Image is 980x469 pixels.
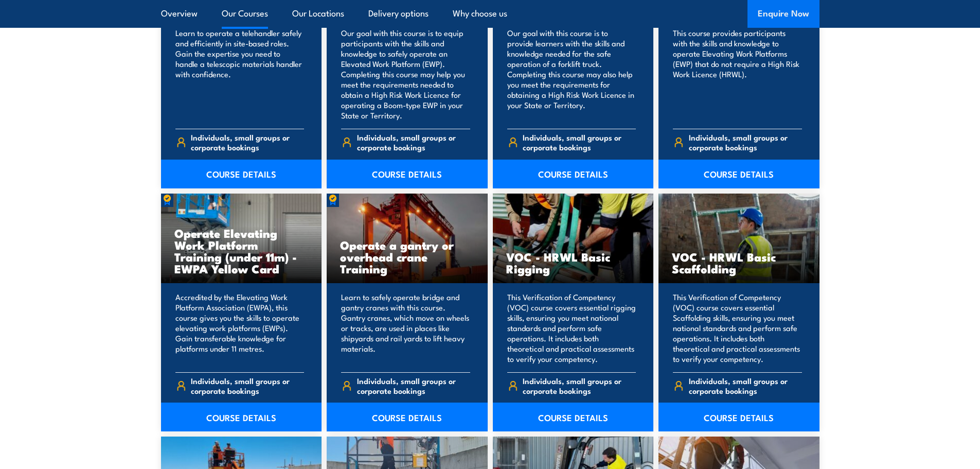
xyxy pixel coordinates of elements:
[175,28,305,120] p: Learn to operate a telehandler safely and efficiently in site-based roles. Gain the expertise you...
[357,132,470,152] span: Individuals, small groups or corporate bookings
[341,28,470,120] p: Our goal with this course is to equip participants with the skills and knowledge to safely operat...
[340,239,474,274] h3: Operate a gantry or overhead crane Training
[673,292,802,364] p: This Verification of Competency (VOC) course covers essential Scaffolding skills, ensuring you me...
[191,376,304,395] span: Individuals, small groups or corporate bookings
[506,251,640,274] h3: VOC - HRWL Basic Rigging
[523,376,636,395] span: Individuals, small groups or corporate bookings
[327,403,488,431] a: COURSE DETAILS
[341,292,470,364] p: Learn to safely operate bridge and gantry cranes with this course. Gantry cranes, which move on w...
[689,132,802,152] span: Individuals, small groups or corporate bookings
[161,403,322,431] a: COURSE DETAILS
[689,376,802,395] span: Individuals, small groups or corporate bookings
[658,403,819,431] a: COURSE DETAILS
[175,292,305,364] p: Accredited by the Elevating Work Platform Association (EWPA), this course gives you the skills to...
[673,28,802,120] p: This course provides participants with the skills and knowledge to operate Elevating Work Platfor...
[161,160,322,188] a: COURSE DETAILS
[507,292,636,364] p: This Verification of Competency (VOC) course covers essential rigging skills, ensuring you meet n...
[191,132,304,152] span: Individuals, small groups or corporate bookings
[357,376,470,395] span: Individuals, small groups or corporate bookings
[174,227,309,274] h3: Operate Elevating Work Platform Training (under 11m) - EWPA Yellow Card
[493,403,654,431] a: COURSE DETAILS
[672,251,806,274] h3: VOC - HRWL Basic Scaffolding
[327,160,488,188] a: COURSE DETAILS
[523,132,636,152] span: Individuals, small groups or corporate bookings
[658,160,819,188] a: COURSE DETAILS
[507,28,636,120] p: Our goal with this course is to provide learners with the skills and knowledge needed for the saf...
[493,160,654,188] a: COURSE DETAILS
